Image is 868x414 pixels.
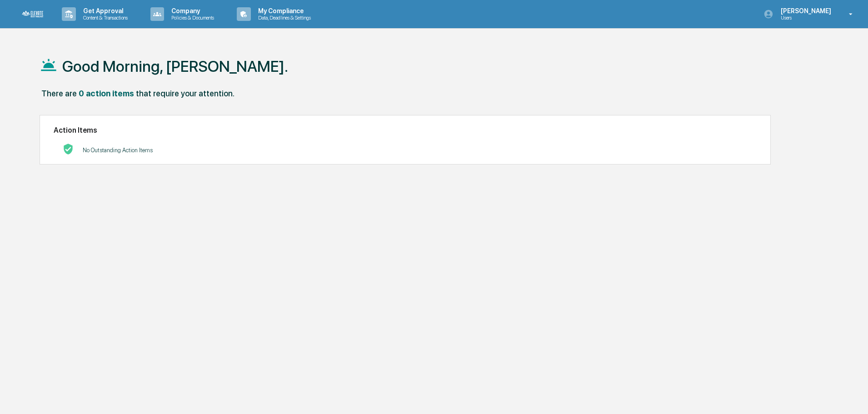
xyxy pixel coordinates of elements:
div: There are [41,89,77,98]
p: Company [164,7,219,15]
div: 0 action items [79,89,134,98]
img: No Actions logo [63,144,74,155]
p: My Compliance [251,7,315,15]
img: logo [22,10,44,17]
p: Content & Transactions [76,15,132,21]
p: [PERSON_NAME] [773,7,836,15]
p: Policies & Documents [164,15,219,21]
div: that require your attention. [136,89,234,98]
h2: Action Items [54,126,757,135]
p: Data, Deadlines & Settings [251,15,315,21]
p: Get Approval [76,7,132,15]
p: No Outstanding Action Items [83,147,153,154]
h1: Good Morning, [PERSON_NAME]. [62,57,288,75]
p: Users [773,15,836,21]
